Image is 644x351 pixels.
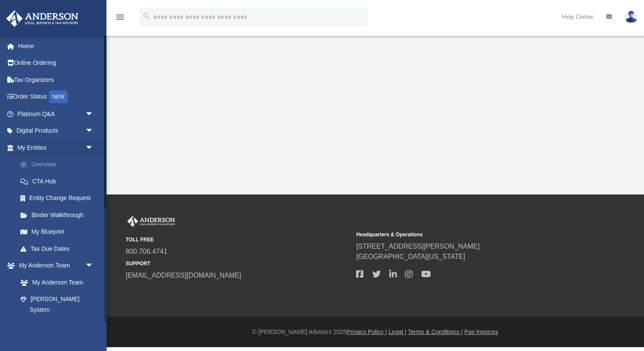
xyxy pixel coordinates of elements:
[6,88,106,106] a: Order StatusNEW
[356,243,480,250] a: [STREET_ADDRESS][PERSON_NAME]
[6,139,106,156] a: My Entitiesarrow_drop_down
[85,105,102,123] span: arrow_drop_down
[12,291,102,318] a: [PERSON_NAME] System
[85,257,102,275] span: arrow_drop_down
[356,231,581,238] small: Headquarters & Operations
[388,328,406,335] a: Legal |
[85,139,102,157] span: arrow_drop_down
[4,10,81,27] img: Anderson Advisors Platinum Portal
[6,38,106,55] a: Home
[12,318,102,335] a: Client Referrals
[126,260,350,267] small: SUPPORT
[126,236,350,244] small: TOLL FREE
[115,12,125,22] i: menu
[625,11,638,23] img: User Pic
[12,173,106,190] a: CTA Hub
[12,223,102,241] a: My Blueprint
[6,122,106,139] a: Digital Productsarrow_drop_down
[12,274,98,291] a: My Anderson Team
[6,105,106,122] a: Platinum Q&Aarrow_drop_down
[6,71,106,88] a: Tax Organizers
[12,206,106,223] a: Binder Walkthrough
[85,122,102,140] span: arrow_drop_down
[49,90,68,103] div: NEW
[142,12,152,21] i: search
[6,55,106,72] a: Online Ordering
[464,328,498,335] a: Pay Invoices
[115,16,125,22] a: menu
[126,216,177,227] img: Anderson Advisors Platinum Portal
[126,248,167,255] a: 800.706.4741
[356,253,465,260] a: [GEOGRAPHIC_DATA][US_STATE]
[6,257,102,274] a: My Anderson Teamarrow_drop_down
[12,240,106,257] a: Tax Due Dates
[347,328,387,335] a: Privacy Policy |
[12,156,106,173] a: Overview
[408,328,463,335] a: Terms & Conditions |
[126,272,241,279] a: [EMAIL_ADDRESS][DOMAIN_NAME]
[106,328,644,336] div: © [PERSON_NAME] Advisors 2025
[12,190,106,207] a: Entity Change Request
